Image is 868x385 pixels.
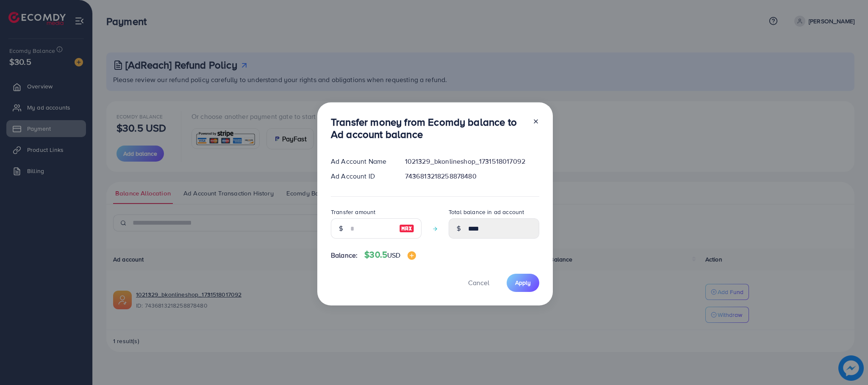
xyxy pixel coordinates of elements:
[458,274,500,292] button: Cancel
[387,250,400,260] span: USD
[515,278,531,287] span: Apply
[398,171,546,181] div: 7436813218258878480
[324,157,398,166] div: Ad Account Name
[364,250,416,260] h4: $30.5
[324,171,398,181] div: Ad Account ID
[398,157,546,166] div: 1021329_bkonlineshop_1731518017092
[507,274,539,292] button: Apply
[331,250,358,260] span: Balance:
[408,251,416,260] img: image
[449,208,524,216] label: Total balance in ad account
[399,223,414,234] img: image
[468,278,489,287] span: Cancel
[331,116,526,140] h3: Transfer money from Ecomdy balance to Ad account balance
[331,208,375,216] label: Transfer amount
